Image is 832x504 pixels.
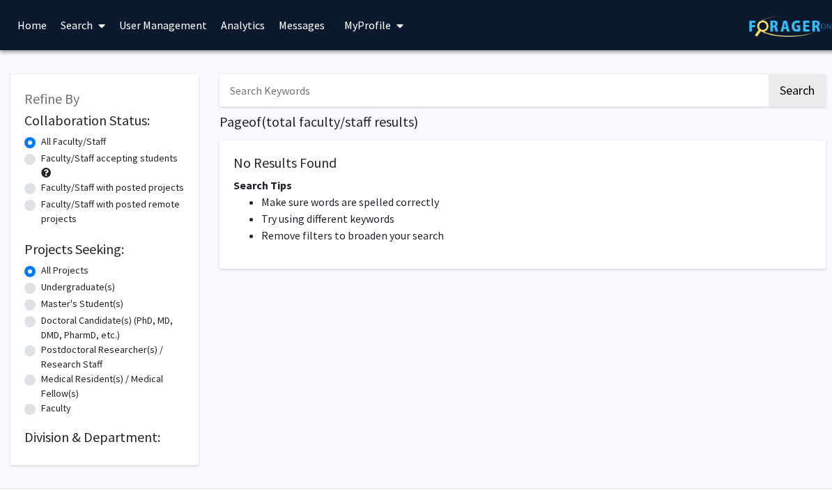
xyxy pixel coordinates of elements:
[41,342,185,372] label: Postdoctoral Researcher(s) / Research Staff
[41,372,185,401] label: Medical Resident(s) / Medical Fellow(s)
[344,18,391,32] span: My Profile
[233,155,812,171] h5: No Results Found
[54,1,112,49] a: Search
[41,297,123,311] label: Master's Student(s)
[219,283,826,315] nav: Page navigation
[41,180,184,195] label: Faculty/Staff with posted projects
[41,401,71,416] label: Faculty
[41,197,185,226] label: Faculty/Staff with posted remote projects
[10,1,54,49] a: Home
[41,134,106,149] label: All Faculty/Staff
[214,1,272,49] a: Analytics
[272,1,332,49] a: Messages
[41,151,178,166] label: Faculty/Staff accepting students
[261,227,812,244] li: Remove filters to broaden your search
[219,74,766,107] input: Search Keywords
[261,194,812,210] li: Make sure words are spelled correctly
[24,429,185,446] h2: Division & Department:
[769,74,826,107] button: Search
[219,113,826,130] h1: Page of ( total faculty/staff results)
[24,90,79,107] span: Refine By
[41,263,88,278] label: All Projects
[233,178,292,192] span: Search Tips
[112,1,214,49] a: User Management
[41,313,185,342] label: Doctoral Candidate(s) (PhD, MD, DMD, PharmD, etc.)
[41,280,115,294] label: Undergraduate(s)
[24,112,185,129] h2: Collaboration Status:
[261,210,812,227] li: Try using different keywords
[24,241,185,258] h2: Projects Seeking:
[773,441,822,494] iframe: Chat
